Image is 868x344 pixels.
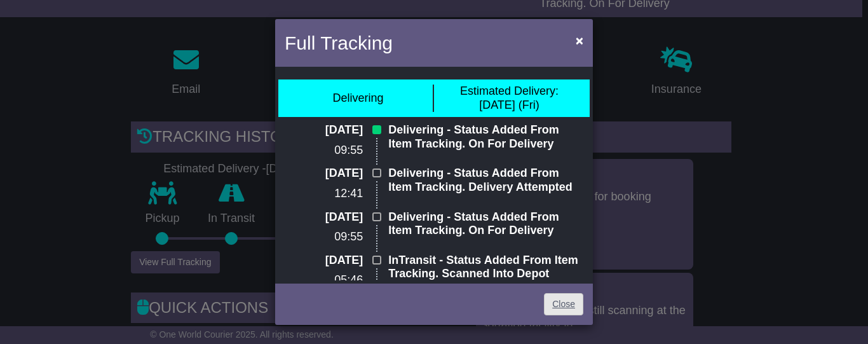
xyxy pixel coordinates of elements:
[460,85,559,112] div: [DATE] (Fri)
[285,210,363,224] p: [DATE]
[285,144,363,158] p: 09:55
[285,123,363,137] p: [DATE]
[388,210,583,238] p: Delivering - Status Added From Item Tracking. On For Delivery
[388,123,583,151] p: Delivering - Status Added From Item Tracking. On For Delivery
[388,167,583,194] p: Delivering - Status Added From Item Tracking. Delivery Attempted
[285,254,363,268] p: [DATE]
[569,27,590,53] button: Close
[544,293,583,315] a: Close
[285,230,363,244] p: 09:55
[285,187,363,201] p: 12:41
[460,85,559,97] span: Estimated Delivery:
[388,254,583,281] p: InTransit - Status Added From Item Tracking. Scanned Into Depot
[285,29,393,57] h4: Full Tracking
[285,167,363,181] p: [DATE]
[332,92,383,106] div: Delivering
[576,33,583,48] span: ×
[285,273,363,287] p: 05:46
